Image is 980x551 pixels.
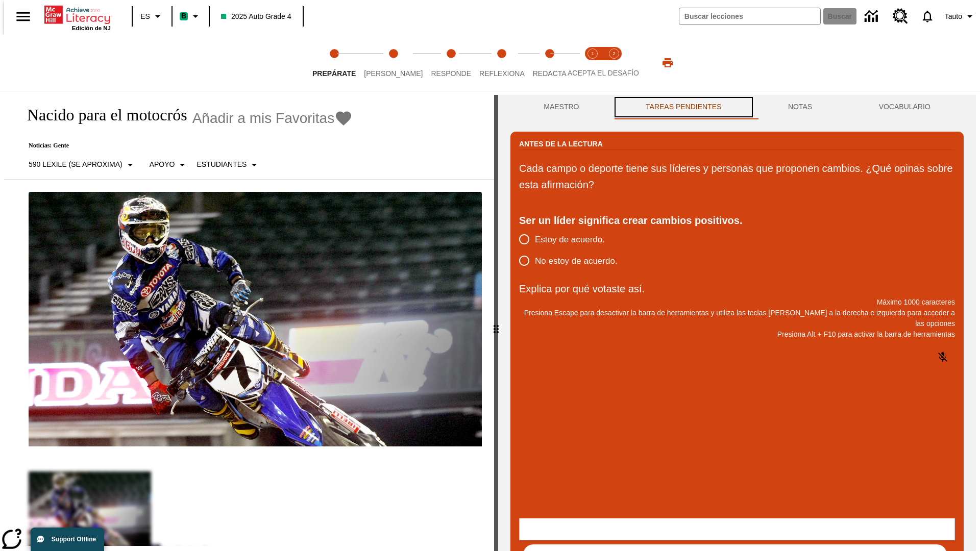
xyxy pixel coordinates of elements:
button: Lenguaje: ES, Selecciona un idioma [136,7,168,26]
body: Explica por qué votaste así. Máximo 1000 caracteres Presiona Alt + F10 para activar la barra de h... [4,8,149,17]
div: Ser un líder significa crear cambios positivos. [519,212,955,229]
button: Abrir el menú lateral [8,2,38,32]
button: Perfil/Configuración [941,7,980,26]
button: Lee step 2 of 5 [356,35,431,91]
p: Máximo 1000 caracteres [519,297,955,308]
div: Pulsa la tecla de intro o la barra espaciadora y luego presiona las flechas de derecha e izquierd... [494,95,498,551]
button: Haga clic para activar la función de reconocimiento de voz [930,345,955,369]
button: Responde step 3 of 5 [423,35,479,91]
p: Explica por qué votaste así. [519,281,955,297]
span: Reflexiona [479,69,525,78]
input: Buscar campo [679,8,820,24]
span: Tauto [945,11,962,22]
img: El corredor de motocrós James Stewart vuela por los aires en su motocicleta de montaña [29,192,482,447]
button: Imprimir [651,54,684,72]
span: Responde [431,69,471,78]
a: Centro de información [859,3,887,31]
button: Tipo de apoyo, Apoyo [145,156,193,174]
p: Presiona Escape para desactivar la barra de herramientas y utiliza las teclas [PERSON_NAME] a la ... [519,308,955,329]
button: Seleccionar estudiante [192,156,264,174]
text: 2 [612,51,615,56]
div: Instructional Panel Tabs [510,95,964,119]
button: Redacta step 5 of 5 [525,35,575,91]
button: Prepárate step 1 of 5 [304,35,364,91]
div: reading [4,95,494,546]
button: Reflexiona step 4 of 5 [471,35,533,91]
span: Support Offline [52,536,96,543]
button: NOTAS [755,95,846,119]
span: 2025 Auto Grade 4 [221,11,291,22]
span: B [181,10,186,22]
p: 590 Lexile (Se aproxima) [29,159,122,170]
p: Apoyo [150,159,175,170]
button: Boost El color de la clase es verde menta. Cambiar el color de la clase. [176,7,206,26]
span: ES [140,11,150,22]
span: Redacta [533,69,567,78]
button: Añadir a mis Favoritas - Nacido para el motocrós [192,109,353,127]
text: 1 [591,51,594,56]
div: activity [498,95,976,551]
a: Notificaciones [914,3,941,30]
p: Estudiantes [197,159,247,170]
span: ACEPTA EL DESAFÍO [568,69,639,77]
p: Presiona Alt + F10 para activar la barra de herramientas [519,329,955,340]
span: Prepárate [312,69,356,78]
button: VOCABULARIO [845,95,964,119]
button: Maestro [510,95,612,119]
span: [PERSON_NAME] [364,69,423,78]
div: Portada [44,4,111,31]
button: Seleccione Lexile, 590 Lexile (Se aproxima) [24,156,140,174]
p: Noticias: Gente [16,142,353,149]
span: Añadir a mis Favoritas [192,110,335,127]
span: No estoy de acuerdo. [535,255,618,268]
p: Cada campo o deporte tiene sus líderes y personas que proponen cambios. ¿Qué opinas sobre esta af... [519,160,955,193]
span: Estoy de acuerdo. [535,233,605,246]
h2: Antes de la lectura [519,138,603,149]
button: Acepta el desafío lee step 1 of 2 [578,35,607,91]
a: Centro de recursos, Se abrirá en una pestaña nueva. [887,3,914,30]
button: TAREAS PENDIENTES [612,95,755,119]
span: Edición de NJ [72,25,111,31]
button: Acepta el desafío contesta step 2 of 2 [599,35,629,91]
div: poll [519,229,626,271]
h1: Nacido para el motocrós [16,106,187,124]
button: Support Offline [31,528,104,551]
